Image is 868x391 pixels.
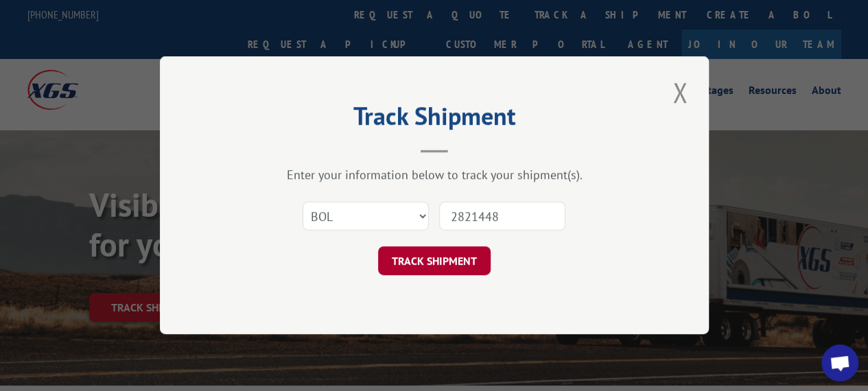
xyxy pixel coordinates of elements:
a: Open chat [821,344,858,381]
h2: Track Shipment [228,106,640,132]
input: Number(s) [439,202,565,231]
button: Close modal [668,73,692,111]
button: TRACK SHIPMENT [378,247,491,276]
div: Enter your information below to track your shipment(s). [228,167,640,183]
